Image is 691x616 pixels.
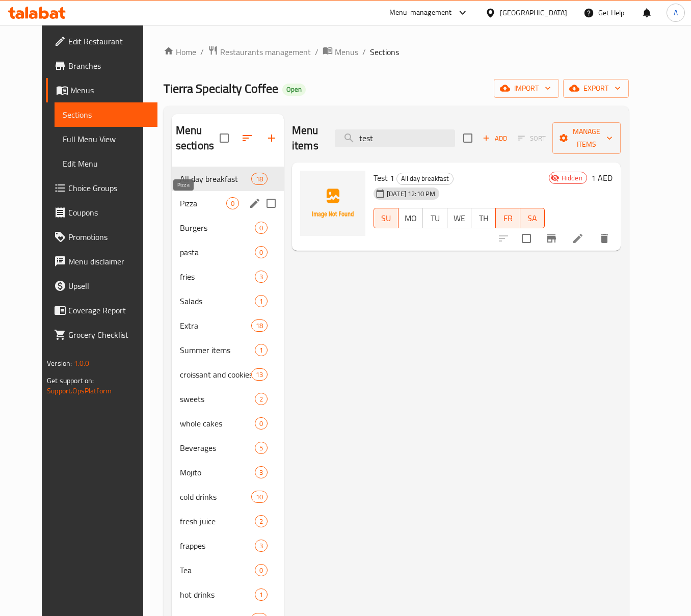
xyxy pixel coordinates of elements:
[255,248,267,257] span: 0
[47,357,72,370] span: Version:
[592,226,617,251] button: delete
[180,564,255,576] span: Tea
[172,387,284,411] div: sweets2
[494,79,559,98] button: import
[172,582,284,607] div: hot drinks1
[479,130,511,146] span: Add item
[164,77,278,100] span: Tierra Specialty Coffee
[70,84,149,96] span: Menus
[68,206,149,219] span: Coupons
[475,211,492,226] span: TH
[180,295,255,307] span: Salads
[300,171,365,236] img: Test 1
[180,515,255,527] span: fresh juice
[68,255,149,267] span: Menu disclaimer
[68,182,149,194] span: Choice Groups
[46,323,157,347] a: Grocery Checklist
[571,82,621,95] span: export
[251,173,268,185] div: items
[427,211,443,226] span: TU
[46,78,157,102] a: Menus
[524,211,541,226] span: SA
[172,485,284,509] div: cold drinks10
[247,196,262,211] button: edit
[172,338,284,362] div: Summer items1
[172,362,284,387] div: croissant and cookies13
[172,264,284,289] div: fries3
[255,466,268,478] div: items
[214,127,235,149] span: Select all sections
[370,46,399,58] span: Sections
[255,517,267,526] span: 2
[255,541,267,551] span: 3
[252,492,267,502] span: 10
[180,368,251,381] span: croissant and cookies
[180,540,255,552] span: frappes
[172,313,284,338] div: Extra18
[335,46,358,58] span: Menus
[200,46,204,58] li: /
[255,295,268,307] div: items
[378,211,394,226] span: SU
[180,271,255,283] span: fries
[255,443,267,453] span: 5
[46,274,157,298] a: Upsell
[180,417,255,430] span: whole cakes
[172,509,284,533] div: fresh juice2
[471,208,496,228] button: TH
[255,222,268,234] div: items
[46,176,157,200] a: Choice Groups
[74,357,90,370] span: 1.0.0
[255,564,268,576] div: items
[255,419,267,428] span: 0
[172,533,284,558] div: frappes3
[47,384,112,397] a: Support.OpsPlatform
[255,588,268,601] div: items
[180,344,255,356] span: Summer items
[172,460,284,485] div: Mojito3
[398,208,423,228] button: MO
[255,590,267,600] span: 1
[383,189,439,199] span: [DATE] 12:10 PM
[172,436,284,460] div: Beverages5
[180,588,255,601] span: hot drinks
[68,231,149,243] span: Promotions
[255,515,268,527] div: items
[403,211,419,226] span: MO
[172,411,284,436] div: whole cakes0
[389,7,452,19] div: Menu-management
[180,222,255,234] span: Burgers
[282,84,306,96] div: Open
[46,298,157,323] a: Coverage Report
[68,280,149,292] span: Upsell
[172,289,284,313] div: Salads1
[374,170,394,185] span: Test 1
[255,442,268,454] div: items
[252,174,267,184] span: 18
[563,79,629,98] button: export
[220,46,311,58] span: Restaurants management
[55,151,157,176] a: Edit Menu
[180,442,255,454] span: Beverages
[552,122,621,154] button: Manage items
[180,466,255,478] div: Mojito
[255,468,267,477] span: 3
[63,157,149,170] span: Edit Menu
[282,85,306,94] span: Open
[172,558,284,582] div: Tea0
[172,167,284,191] div: All day breakfast18
[180,491,251,503] span: cold drinks
[176,123,220,153] h2: Menu sections
[227,199,238,208] span: 0
[674,7,678,18] span: A
[63,109,149,121] span: Sections
[422,208,447,228] button: TU
[180,319,251,332] span: Extra
[68,60,149,72] span: Branches
[447,208,472,228] button: WE
[164,46,196,58] a: Home
[46,53,157,78] a: Branches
